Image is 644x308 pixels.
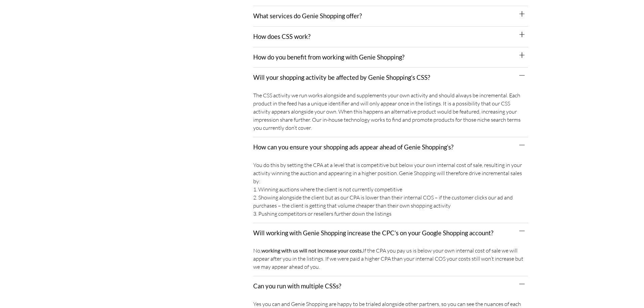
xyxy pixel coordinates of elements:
a: How do you benefit from working with Genie Shopping? [253,53,404,61]
div: How do you benefit from working with Genie Shopping? [253,47,528,68]
div: How can you ensure your shopping ads appear ahead of Genie Shopping’s? [253,137,528,158]
a: How can you ensure your shopping ads appear ahead of Genie Shopping’s? [253,143,453,151]
div: How does CSS work? [253,27,528,47]
div: Will working with Genie Shopping increase the CPC’s on your Google Shopping account? [253,223,528,243]
div: Will your shopping activity be affected by Genie Shopping’s CSS? [253,88,528,137]
a: Can you run with multiple CSSs? [253,282,341,290]
a: What services do Genie Shopping offer? [253,12,362,20]
a: Will working with Genie Shopping increase the CPC’s on your Google Shopping account? [253,229,493,237]
div: What services do Genie Shopping offer? [253,6,528,27]
b: working with us will not increase your costs. [261,247,363,254]
a: How does CSS work? [253,33,310,40]
div: How can you ensure your shopping ads appear ahead of Genie Shopping’s? [253,158,528,223]
div: Will working with Genie Shopping increase the CPC’s on your Google Shopping account? [253,243,528,276]
a: Will your shopping activity be affected by Genie Shopping’s CSS? [253,74,430,81]
div: Can you run with multiple CSSs? [253,276,528,297]
div: Will your shopping activity be affected by Genie Shopping’s CSS? [253,68,528,88]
